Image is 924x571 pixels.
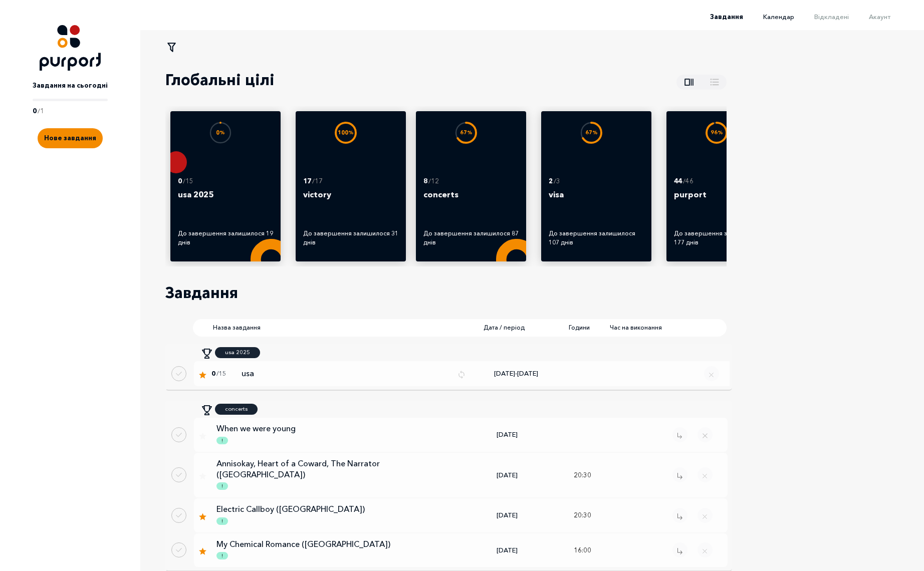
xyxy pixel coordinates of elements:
[242,368,449,380] p: usa
[698,542,713,557] button: Close popup
[698,508,713,523] button: Close popup
[698,467,713,482] button: Close popup
[585,129,598,136] text: 67 %
[672,427,687,442] button: Remove task
[457,370,466,379] img: Repeat icon
[460,129,473,136] text: 67 %
[171,508,186,523] button: Done task
[423,176,427,186] p: 8
[171,467,186,482] button: Done task
[33,106,37,116] p: 0
[549,229,644,247] div: До завершення залишилося 107 днів
[743,13,794,21] a: Календар
[674,176,682,186] p: 44
[33,71,108,116] a: Завдання на сьогодні0/1
[178,188,273,213] p: usa 2025
[221,483,223,490] p: !
[683,176,694,186] p: / 46
[423,119,519,252] a: 67%8 /12concertsДо завершення залишилося 87 днів
[549,119,644,252] a: 67%2 /3visaДо завершення залишилося 107 днів
[206,423,457,446] a: When we were young!
[711,129,723,136] text: 96 %
[423,229,519,247] div: До завершення залишилося 87 днів
[206,458,457,493] a: Annisokay, Heart of a Coward, The Narrator ([GEOGRAPHIC_DATA])!
[40,25,101,71] img: Logo icon
[303,229,398,247] div: До завершення залишилося 31 днів
[710,13,743,21] span: Завдання
[672,542,687,557] button: Remove task
[457,430,557,440] div: [DATE]
[215,404,258,415] a: concerts
[216,503,442,514] p: Electric Callboy ([GEOGRAPHIC_DATA])
[40,106,44,116] p: 1
[165,69,275,91] p: Глобальні цілі
[549,176,553,186] p: 2
[183,176,193,186] p: / 15
[569,323,590,332] span: Години
[338,129,354,136] text: 100 %
[457,510,557,520] div: [DATE]
[178,229,273,247] div: До завершення залишилося 19 днів
[557,470,607,480] div: 20:30
[225,348,250,357] p: usa 2025
[221,437,223,444] p: !
[213,323,453,332] span: Назва завдання
[763,13,794,21] span: Календар
[423,188,519,213] p: concerts
[457,470,557,480] div: [DATE]
[221,552,223,559] p: !
[457,545,557,555] div: [DATE]
[849,13,890,21] a: Акаунт
[237,368,466,380] a: usaRepeat icon
[674,119,769,252] a: 96%44 /46purportДо завершення залишилося 177 днів
[484,323,534,332] span: Дата / період
[610,323,662,332] span: Час на виконання
[554,176,560,186] p: / 3
[178,176,182,186] p: 0
[869,13,890,21] span: Акаунт
[549,188,644,213] p: visa
[814,13,849,21] span: Відкладені
[206,538,457,562] a: My Chemical Romance ([GEOGRAPHIC_DATA])!
[165,281,238,304] p: Завдання
[312,176,323,186] p: / 17
[216,458,442,480] p: Annisokay, Heart of a Coward, The Narrator ([GEOGRAPHIC_DATA])
[690,13,743,21] a: Завдання
[178,119,273,252] a: 0%0 /15usa 2025До завершення залишилося 19 днів
[171,542,186,557] button: Done task
[672,467,687,482] button: Remove task
[216,538,442,549] p: My Chemical Romance ([GEOGRAPHIC_DATA])
[211,369,215,378] span: 0
[466,369,566,379] div: [DATE] - [DATE]
[216,129,225,136] text: 0 %
[216,423,442,434] p: When we were young
[676,75,727,90] button: Show all goals
[698,427,713,442] button: Close popup
[215,347,260,358] a: usa 2025
[206,503,457,527] a: Electric Callboy ([GEOGRAPHIC_DATA])!
[38,106,40,116] p: /
[303,119,398,252] a: 100%17 /17victoryДо завершення залишилося 31 днів
[38,128,103,148] button: Create new task
[672,508,687,523] button: Remove task
[38,116,103,148] a: Create new task
[428,176,439,186] p: / 12
[674,229,769,247] div: До завершення залишилося 177 днів
[225,405,248,413] p: concerts
[33,81,108,91] p: Завдання на сьогодні
[557,545,607,555] div: 16:00
[44,134,96,142] span: Нове завдання
[704,366,719,381] button: Remove regular task
[216,369,226,378] span: / 15
[171,366,186,381] button: Done regular task
[674,188,769,213] p: purport
[794,13,849,21] a: Відкладені
[557,510,607,520] div: 20:30
[171,427,186,442] button: Done task
[303,188,398,213] p: victory
[221,518,223,525] p: !
[303,176,311,186] p: 17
